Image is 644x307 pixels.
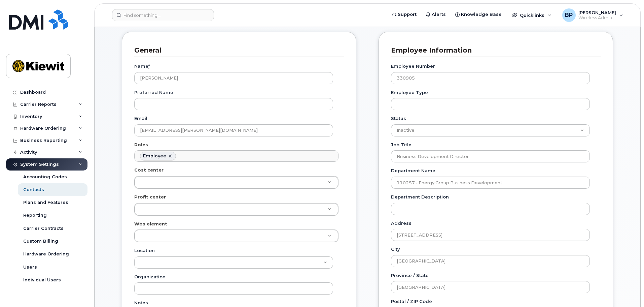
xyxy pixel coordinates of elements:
iframe: Messenger Launcher [615,278,639,302]
label: Name [134,63,150,69]
label: Notes [134,300,148,306]
a: Alerts [421,8,451,21]
label: Cost center [134,167,164,173]
label: Job Title [391,142,412,148]
div: Quicklinks [507,8,556,22]
label: Wbs element [134,221,167,227]
label: Postal / ZIP Code [391,298,432,305]
a: Support [387,8,421,21]
label: Employee Number [391,63,435,69]
h3: General [134,46,339,55]
label: Department Description [391,194,449,200]
input: Find something... [112,9,214,21]
label: Department Name [391,167,435,174]
span: [PERSON_NAME] [578,10,616,15]
label: Status [391,115,406,122]
a: Knowledge Base [451,8,506,21]
span: Knowledge Base [461,11,502,18]
span: Support [398,11,417,18]
div: Belen Pena [558,8,628,22]
label: Address [391,220,412,226]
div: Employee [143,153,166,159]
abbr: required [148,63,150,69]
label: Roles [134,142,148,148]
label: Profit center [134,194,166,200]
span: Wireless Admin [578,15,616,21]
label: Province / State [391,272,429,279]
label: City [391,246,400,252]
span: BP [565,11,573,19]
label: Employee Type [391,89,428,96]
span: Quicklinks [520,12,544,18]
label: Preferred Name [134,89,173,96]
label: Email [134,115,147,122]
label: Organization [134,274,166,280]
h3: Employee Information [391,46,596,55]
span: Alerts [432,11,446,18]
label: Location [134,247,155,254]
